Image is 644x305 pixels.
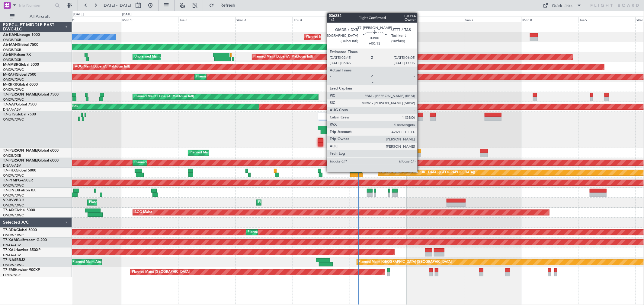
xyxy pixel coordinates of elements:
a: T7-AIXGlobal 5000 [3,209,35,212]
span: A6-MAH [3,43,18,47]
span: T7-XAL [3,248,15,252]
span: T7-NAS [3,258,16,262]
a: T7-[PERSON_NAME]Global 6000 [3,149,59,152]
span: [DATE] - [DATE] [103,3,131,8]
input: Trip Number [18,1,53,10]
div: Planned Maint Dubai (Al Maktoum Intl) [306,33,365,42]
a: OMDW/DWC [3,263,24,267]
a: OMDW/DWC [3,77,24,82]
div: Unplanned Maint [GEOGRAPHIC_DATA] (Al Maktoum Intl) [358,102,448,111]
img: gray-close.svg [330,114,335,119]
a: A6-KAHLineage 1000 [3,33,40,37]
a: T7-ONEXFalcon 8X [3,189,36,192]
div: AOG Maint Dubai (Al Maktoum Intl) [75,62,130,71]
div: Quick Links [552,3,573,9]
a: T7-FHXGlobal 5000 [3,169,36,172]
div: Planned Maint Dubai (Al Maktoum Intl) [134,92,194,101]
a: DNAA/ABV [3,253,21,257]
div: Unplanned Maint [GEOGRAPHIC_DATA] ([GEOGRAPHIC_DATA]) [134,52,234,61]
span: M-RRRR [3,83,17,86]
div: Wed 3 [235,17,292,22]
a: DNAA/ABV [3,243,21,247]
span: T7-P1MP [3,179,18,182]
span: M-AMBR [3,63,18,67]
a: OMDW/DWC [3,117,24,122]
a: OMDW/DWC [3,193,24,198]
div: Planned Maint Abuja ([PERSON_NAME] Intl) [72,258,140,267]
a: OMDW/DWC [3,213,24,218]
a: OMDW/DWC [3,233,24,237]
a: OMDW/DWC [3,203,24,208]
div: Planned Maint Dubai (Al Maktoum Intl) [196,72,256,81]
a: OMDW/DWC [3,183,24,188]
a: T7-GTSGlobal 7500 [3,113,36,116]
a: OMDB/DXB [3,48,21,52]
button: Refresh [206,1,242,10]
span: T7-[PERSON_NAME] [3,93,38,96]
div: Planned Maint [GEOGRAPHIC_DATA] [132,268,190,277]
span: T7-[PERSON_NAME] [3,149,38,152]
div: Tue 2 [178,17,235,22]
span: M-RAFI [3,73,16,77]
a: OMDW/DWC [3,97,24,102]
span: T7-XAM [3,238,17,242]
div: Planned Maint Dubai (Al Maktoum Intl) [248,228,307,237]
div: Sun 31 [64,17,121,22]
div: Thu 4 [293,17,350,22]
a: T7-EMIHawker 900XP [3,268,40,272]
a: OMDW/DWC [3,68,24,72]
a: M-RAFIGlobal 7500 [3,73,36,77]
div: Tue 9 [578,17,635,22]
a: T7-[PERSON_NAME]Global 7500 [3,93,59,96]
a: VP-BVVBBJ1 [3,199,25,202]
span: T7-GTS [3,113,15,116]
button: All Aircraft [7,12,66,21]
div: Mon 8 [521,17,578,22]
div: AOG Maint [GEOGRAPHIC_DATA] (Dubai Intl) [337,148,408,157]
a: OMDB/DXB [3,58,21,62]
div: Fri 5 [350,17,407,22]
div: Sun 7 [464,17,521,22]
a: M-AMBRGlobal 5000 [3,63,39,67]
a: LFMN/NCE [3,273,21,277]
span: VP-BVV [3,199,16,202]
span: T7-EMI [3,268,15,272]
span: T7-AIX [3,209,14,212]
a: OMDB/DXB [3,38,21,42]
div: Planned Maint Dubai (Al Maktoum Intl) [89,198,149,207]
span: T7-[PERSON_NAME] [3,159,38,162]
a: T7-NASBBJ2 [3,258,25,262]
div: Planned Maint [GEOGRAPHIC_DATA]-[GEOGRAPHIC_DATA] [358,258,452,267]
a: OMDW/DWC [3,173,24,178]
a: A6-EFIFalcon 7X [3,53,31,57]
span: A6-EFI [3,53,14,57]
div: [DATE] [122,12,132,17]
span: T7-FHX [3,169,16,172]
a: M-RRRRGlobal 6000 [3,83,38,86]
div: Planned Maint Dubai (Al Maktoum Intl) [258,198,318,207]
a: OMDW/DWC [3,87,24,92]
div: Planned Maint [GEOGRAPHIC_DATA] ([GEOGRAPHIC_DATA] Intl) [190,148,290,157]
button: Quick Links [540,1,585,10]
div: Planned Maint Dubai (Al Maktoum Intl) [254,52,313,61]
a: A6-MAHGlobal 7500 [3,43,38,47]
a: DNAA/ABV [3,163,21,168]
div: [DATE] [73,12,84,17]
span: T7-AAY [3,103,16,106]
a: OMDB/DXB [3,153,21,158]
span: T7-ONEX [3,189,19,192]
div: Planned Maint Dubai (Al Maktoum Intl) [134,158,194,167]
a: DNAA/ABV [3,107,21,112]
div: Mon 1 [121,17,178,22]
div: Sat 6 [407,17,464,22]
span: T7-BDA [3,228,16,232]
span: A6-KAH [3,33,17,37]
a: T7-P1MPG-650ER [3,179,33,182]
div: AOG Maint [134,208,152,217]
a: T7-BDAGlobal 5000 [3,228,37,232]
span: All Aircraft [16,14,64,19]
div: Planned Maint [GEOGRAPHIC_DATA] ([GEOGRAPHIC_DATA]) [380,168,475,177]
a: T7-XAMGulfstream G-200 [3,238,47,242]
span: Refresh [215,3,241,8]
a: T7-XALHawker 850XP [3,248,40,252]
